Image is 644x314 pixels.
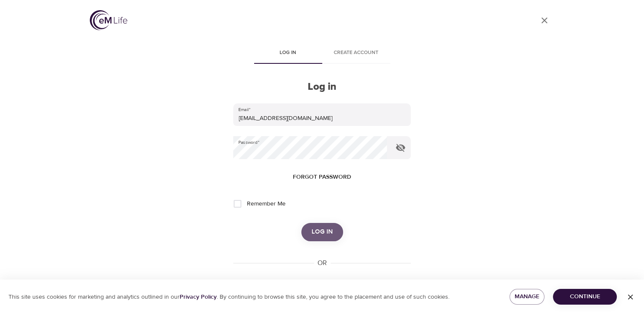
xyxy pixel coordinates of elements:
[560,291,610,302] span: Continue
[90,10,127,30] img: logo
[312,226,333,237] span: Log in
[553,289,617,305] button: Continue
[516,291,538,302] span: Manage
[301,223,343,241] button: Log in
[180,293,217,301] a: Privacy Policy
[314,258,330,268] div: OR
[289,169,355,185] button: Forgot password
[233,81,410,93] h2: Log in
[259,49,317,57] span: Log in
[233,43,410,64] div: disabled tabs example
[534,10,555,31] a: close
[246,200,285,208] span: Remember Me
[509,289,545,305] button: Manage
[327,49,385,57] span: Create account
[293,172,351,183] span: Forgot password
